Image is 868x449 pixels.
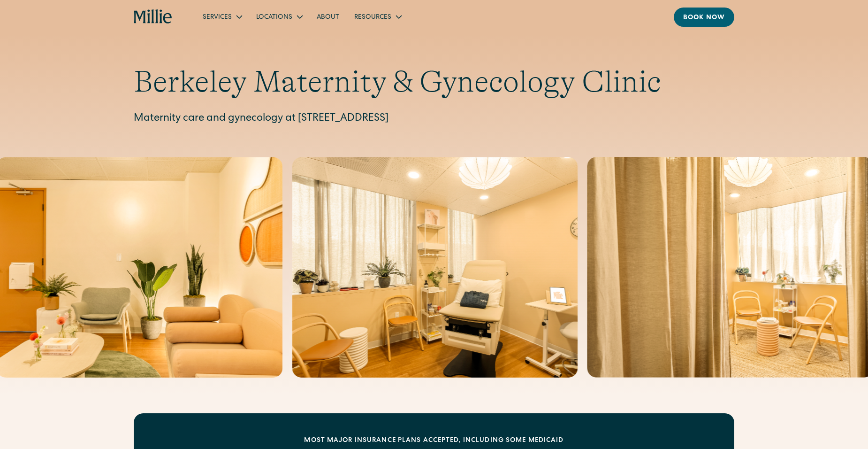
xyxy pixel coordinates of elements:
div: Locations [256,13,292,23]
div: Resources [347,9,408,24]
p: Maternity care and gynecology at [STREET_ADDRESS] [134,111,734,127]
div: Services [203,13,232,23]
div: Services [195,9,249,24]
a: Book now [674,8,734,27]
div: MOST MAJOR INSURANCE PLANS ACCEPTED, INCLUDING some MEDICAID [304,436,563,446]
a: About [309,9,347,24]
h1: Berkeley Maternity & Gynecology Clinic [134,64,734,100]
div: Locations [249,9,309,24]
div: Book now [683,13,725,23]
a: home [134,9,173,24]
div: Resources [354,13,391,23]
